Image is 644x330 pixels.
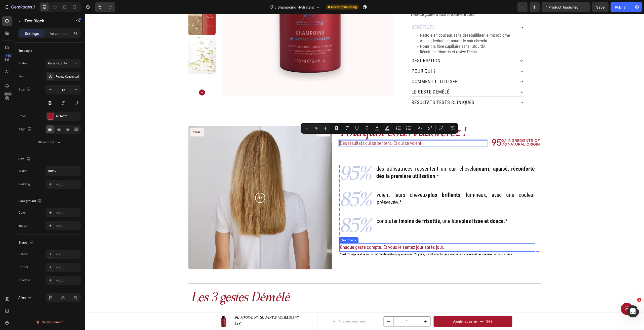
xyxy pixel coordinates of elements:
[38,140,61,145] div: Show more
[18,169,27,173] div: Width
[18,49,32,53] div: Text style
[301,123,458,134] div: Editor contextual toolbar
[4,92,12,96] div: Beta
[255,204,287,224] p: 85%
[291,151,451,166] h2: des utilisatrices ressentent un cuir chevelu .*
[255,127,402,131] p: Des résultats qui se sentent. Et qui se voient.
[407,112,456,145] img: gempages_531459662973764496-dd51c3e6-c26f-45d7-9e33-aa70171ba13a.png
[18,74,25,79] div: Font
[232,114,245,122] div: APRES
[18,210,26,215] div: Color
[316,204,355,210] strong: moins de frisottis
[18,252,28,256] div: Border
[327,10,350,17] p: bénéfices
[56,265,79,270] div: Add...
[24,18,67,24] p: Text Block
[292,152,450,165] strong: nourri, apaisé, réconforté dès la première utilisation
[255,112,402,126] p: Pourquoi vous l'adorerez !
[255,177,287,198] p: 85%
[327,54,351,61] p: pour qui ?
[114,75,120,81] button: Carousel Next Arrow
[377,204,419,210] strong: plus lisse et douce
[255,112,402,126] h2: Rich Text Editor. Editing area: main
[255,230,450,237] p: Chaque geste compte. Et vous le sentez jour après jour.
[277,5,314,10] span: Shampoing Hydratant
[106,275,456,294] h2: Les 3 gestes Démélé
[18,86,32,93] div: Size
[18,223,27,228] div: Image
[546,5,579,10] span: 1 product assigned
[18,138,81,147] button: Show more
[56,224,79,228] div: Add...
[596,5,605,9] span: Save
[18,114,26,118] div: Color
[18,239,34,246] div: Shape
[36,319,63,325] div: Delete element
[85,14,644,330] iframe: Design area
[18,294,33,301] div: Align
[48,61,67,66] span: Paragraph 1*
[275,5,276,10] span: /
[18,198,43,205] div: Background
[627,305,639,317] iframe: Intercom live chat
[255,239,428,242] span: *Test d'usage réalisé sous contrôle dermatologique pendant 28 jours, sur 20 volontaires ayant le ...
[327,43,356,51] p: Description
[56,182,79,187] div: Add...
[18,156,32,163] div: Size
[327,74,365,82] p: le geste démélé
[255,126,402,132] div: Rich Text Editor. Editing area: main
[18,126,32,133] div: Align
[542,2,590,12] button: 1 product assigned
[2,2,37,12] button: 7
[46,166,80,175] input: Auto
[18,318,81,326] button: Delete element
[25,31,39,36] p: Settings
[56,278,79,283] div: Add...
[637,298,641,302] span: 1
[291,203,423,211] h2: constatent , une fibre .*
[327,64,373,71] p: comment L'utiliser
[46,59,81,68] button: Paragraph 1*
[56,211,79,215] div: Add...
[332,18,438,40] p: – Nettoie en douceur, sans déséquilibrer le microbiome – Apaise, hydrate et nourrit le cuir cheve...
[615,5,627,10] div: Publish
[255,151,287,171] p: 95%
[18,265,28,269] div: Corner
[56,114,79,119] div: 9B1A2C
[18,278,30,282] div: Shadow
[611,2,632,12] button: Publish
[56,252,79,257] div: Add...
[331,5,357,9] span: Need republishing
[56,74,79,79] div: Roboto Condensed
[95,2,115,12] div: Undo/Redo
[256,224,273,228] div: Text Block
[343,178,376,184] strong: plus brillants
[33,4,35,10] p: 7
[50,31,67,36] p: Advanced
[5,54,12,58] div: 450
[106,114,119,122] div: AVANT
[18,61,27,66] div: Styles
[327,85,390,92] p: résultats tests cliNiques
[592,2,609,12] button: Save
[18,182,30,186] div: Padding
[291,177,451,192] h2: voient leurs cheveux , lumineux, avec une couleur préservée.*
